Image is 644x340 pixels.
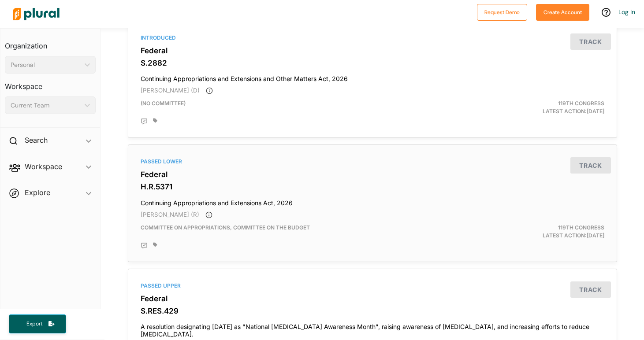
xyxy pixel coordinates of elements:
[536,7,589,16] a: Create Account
[477,4,527,21] button: Request Demo
[141,294,604,303] h3: Federal
[141,34,604,42] div: Introduced
[5,33,96,52] h3: Organization
[141,118,148,125] div: Add Position Statement
[11,101,81,110] div: Current Team
[141,224,310,231] span: Committee on Appropriations, Committee on the Budget
[141,71,604,83] h4: Continuing Appropriations and Extensions and Other Matters Act, 2026
[141,195,604,207] h4: Continuing Appropriations and Extensions Act, 2026
[452,224,611,240] div: Latest Action: [DATE]
[153,242,157,248] div: Add tags
[141,87,200,94] span: [PERSON_NAME] (D)
[536,4,589,21] button: Create Account
[618,8,635,16] a: Log In
[141,211,199,218] span: [PERSON_NAME] (R)
[141,307,604,315] h3: S.RES.429
[570,33,611,50] button: Track
[452,100,611,115] div: Latest Action: [DATE]
[570,157,611,174] button: Track
[558,224,604,231] span: 119th Congress
[477,7,527,16] a: Request Demo
[5,74,96,93] h3: Workspace
[153,118,157,123] div: Add tags
[570,281,611,298] button: Track
[141,158,604,166] div: Passed Lower
[20,320,48,328] span: Export
[25,135,48,145] h2: Search
[9,314,66,333] button: Export
[141,182,604,191] h3: H.R.5371
[141,46,604,55] h3: Federal
[141,170,604,179] h3: Federal
[11,60,81,70] div: Personal
[141,282,604,290] div: Passed Upper
[558,100,604,107] span: 119th Congress
[141,319,604,338] h4: A resolution designating [DATE] as "National [MEDICAL_DATA] Awareness Month", raising awareness o...
[134,100,452,115] div: (no committee)
[141,59,604,67] h3: S.2882
[141,242,148,249] div: Add Position Statement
